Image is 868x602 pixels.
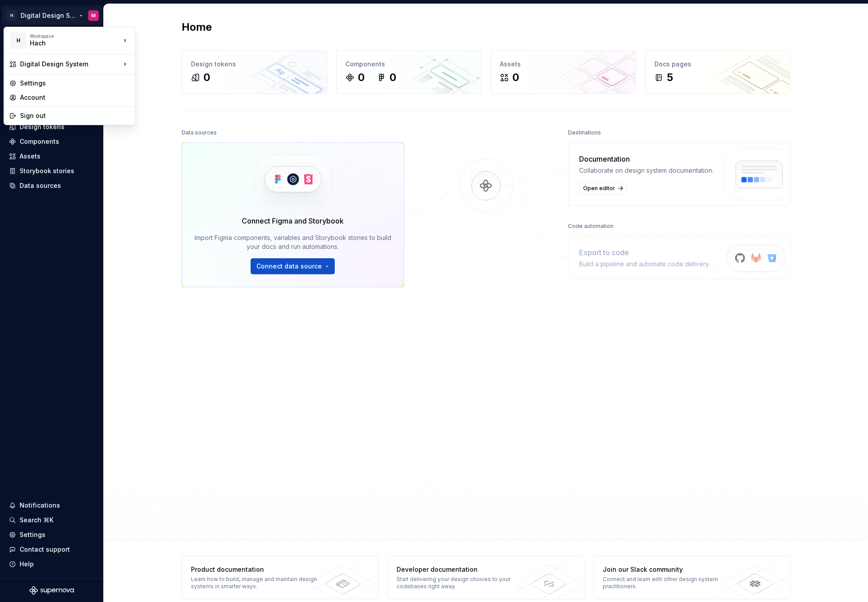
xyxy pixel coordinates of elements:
[20,79,130,88] div: Settings
[30,39,105,48] div: Hach
[20,111,130,120] div: Sign out
[20,60,121,69] div: Digital Design System
[20,93,130,102] div: Account
[10,33,26,49] div: H
[30,33,121,39] div: Workspace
